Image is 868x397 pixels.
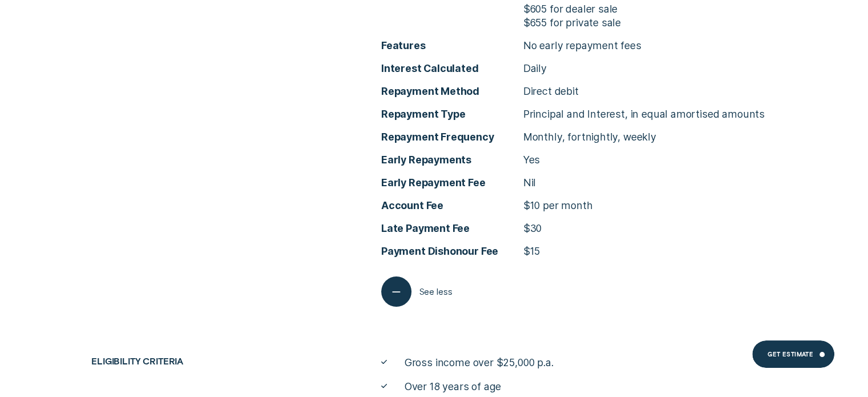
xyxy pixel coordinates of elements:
p: $10 per month [523,199,593,212]
p: $15 [523,244,540,258]
span: Interest Calculated [381,62,523,75]
p: $655 for private sale [523,16,621,30]
span: Early Repayments [381,153,523,167]
p: Direct debit [523,85,579,98]
span: Repayment Method [381,85,523,98]
span: See less [419,287,452,297]
span: Over 18 years of age [405,380,501,394]
span: Early Repayment Fee [381,176,523,190]
p: Principal and Interest, in equal amortised amounts [523,107,765,121]
p: Nil [523,176,536,190]
button: See less [381,276,453,307]
div: Eligibility criteria [86,356,318,367]
p: No early repayment fees [523,39,641,53]
span: Gross income over $25,000 p.a. [405,356,554,370]
span: Late Payment Fee [381,222,523,235]
p: $30 [523,222,542,235]
p: Yes [523,153,540,167]
p: Monthly, fortnightly, weekly [523,130,656,144]
span: Repayment Frequency [381,130,523,144]
span: Payment Dishonour Fee [381,244,523,258]
span: Repayment Type [381,107,523,121]
span: Account Fee [381,199,523,212]
a: Get Estimate [752,340,834,368]
span: Features [381,39,523,53]
p: Daily [523,62,547,75]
